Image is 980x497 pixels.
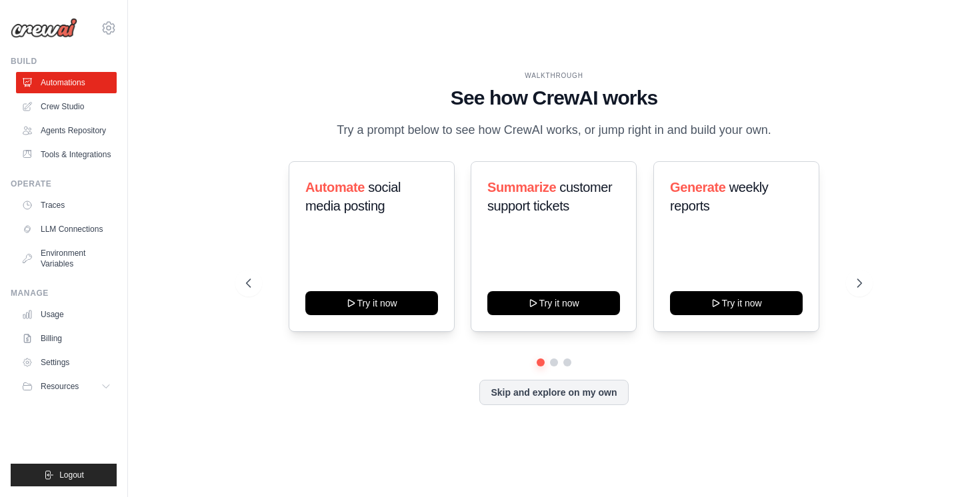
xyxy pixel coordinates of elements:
[16,219,117,240] a: LLM Connections
[11,288,117,298] div: Manage
[330,121,778,140] p: Try a prompt below to see how CrewAI works, or jump right in and build your own.
[16,243,117,274] a: Environment Variables
[41,381,79,392] span: Resources
[670,180,768,213] span: weekly reports
[487,291,620,315] button: Try it now
[16,120,117,141] a: Agents Repository
[16,195,117,216] a: Traces
[16,144,117,165] a: Tools & Integrations
[11,18,77,38] img: Logo
[59,470,84,480] span: Logout
[16,96,117,117] a: Crew Studio
[246,71,861,81] div: WALKTHROUGH
[16,328,117,349] a: Billing
[16,72,117,93] a: Automations
[11,56,117,67] div: Build
[479,380,628,405] button: Skip and explore on my own
[670,180,726,195] span: Generate
[16,304,117,325] a: Usage
[305,180,365,195] span: Automate
[11,464,117,486] button: Logout
[487,180,556,195] span: Summarize
[305,291,438,315] button: Try it now
[246,86,861,110] h1: See how CrewAI works
[16,376,117,397] button: Resources
[670,291,803,315] button: Try it now
[11,179,117,189] div: Operate
[16,352,117,373] a: Settings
